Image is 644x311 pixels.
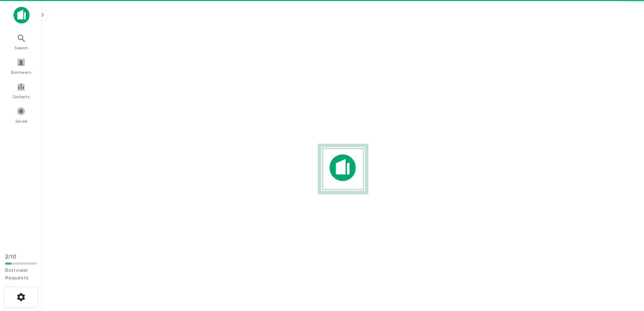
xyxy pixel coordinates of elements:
span: Borrowers [11,69,31,75]
span: Contacts [13,93,30,100]
span: Search [14,44,28,51]
span: Saved [15,118,27,124]
span: 2 / 10 [5,254,16,260]
a: Search [3,30,40,53]
a: Saved [3,103,40,126]
iframe: Chat Widget [602,244,644,284]
img: capitalize-icon.png [13,7,30,24]
a: Contacts [3,79,40,102]
a: Borrowers [3,54,40,77]
span: Borrower Requests [5,267,29,281]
